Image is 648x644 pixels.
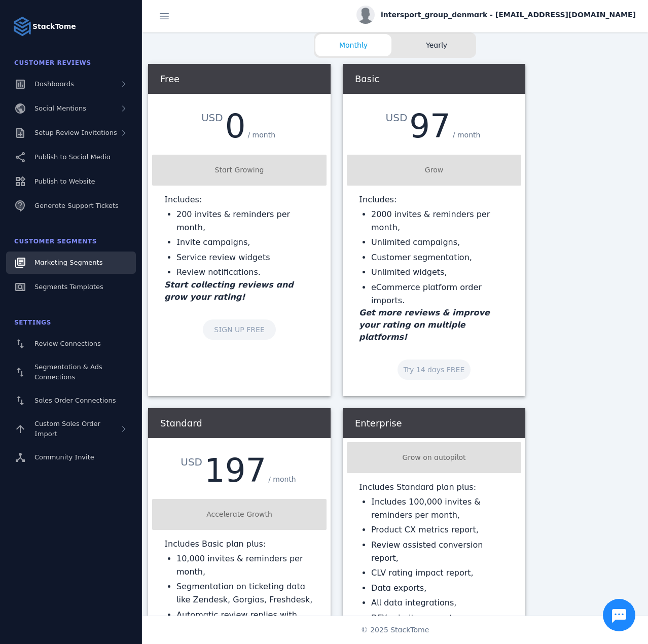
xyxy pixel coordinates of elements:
[6,146,136,168] a: Publish to Social Media
[181,454,204,470] div: USD
[156,165,322,175] div: Start Growing
[351,165,517,175] div: Grow
[34,129,117,136] span: Setup Review Invitations
[6,446,136,469] a: Community Invite
[371,208,509,234] li: 2000 invites & reminders per month,
[160,418,202,428] span: Standard
[34,453,94,461] span: Community Invite
[359,481,509,493] p: Includes Standard plan plus:
[355,74,379,84] span: Basic
[14,238,97,245] span: Customer Segments
[315,40,391,51] span: Monthly
[371,236,509,249] li: Unlimited campaigns,
[451,128,483,142] div: / month
[176,266,314,279] li: Review notifications.
[371,523,509,536] li: Product CX metrics report,
[399,40,475,51] span: Yearly
[176,552,314,578] li: 10,000 invites & reminders per month,
[356,6,375,24] img: profile.jpg
[34,397,116,404] span: Sales Order Connections
[6,195,136,217] a: Generate Support Tickets
[371,266,509,279] li: Unlimited widgets,
[381,10,636,20] span: intersport_group_denmark - [EMAIL_ADDRESS][DOMAIN_NAME]
[409,110,450,142] div: 97
[32,21,76,32] strong: StackTome
[176,609,314,634] li: Automatic review replies with ChatGPT AI,
[34,104,86,112] span: Social Mentions
[371,612,509,625] li: DFY priority support.
[176,580,314,606] li: Segmentation on ticketing data like Zendesk, Gorgias, Freshdesk,
[6,252,136,274] a: Marketing Segments
[34,153,111,161] span: Publish to Social Media
[6,170,136,193] a: Publish to Website
[371,566,509,580] li: CLV rating impact report,
[160,74,179,84] span: Free
[266,472,298,487] div: / month
[14,319,51,326] span: Settings
[371,281,509,307] li: eCommerce platform order imports.
[12,16,32,37] img: Logo image
[34,363,102,381] span: Segmentation & Ads Connections
[355,418,402,428] span: Enterprise
[164,194,314,206] p: Includes:
[34,202,119,209] span: Generate Support Tickets
[164,280,294,302] em: Start collecting reviews and grow your rating!
[356,6,636,24] button: intersport_group_denmark - [EMAIL_ADDRESS][DOMAIN_NAME]
[371,539,509,564] li: Review assisted conversion report,
[34,80,74,88] span: Dashboards
[245,128,277,142] div: / month
[34,177,95,185] span: Publish to Website
[201,110,225,125] div: USD
[164,538,314,550] p: Includes Basic plan plus:
[14,59,91,66] span: Customer Reviews
[359,194,509,206] p: Includes:
[34,259,102,266] span: Marketing Segments
[371,251,509,264] li: Customer segmentation,
[156,509,322,520] div: Accelerate Growth
[204,454,266,487] div: 197
[176,236,314,249] li: Invite campaigns,
[34,283,103,291] span: Segments Templates
[34,340,101,347] span: Review Connections
[225,110,246,142] div: 0
[6,357,136,387] a: Segmentation & Ads Connections
[176,208,314,234] li: 200 invites & reminders per month,
[386,110,410,125] div: USD
[176,251,314,264] li: Service review widgets
[34,420,100,438] span: Custom Sales Order Import
[371,596,509,610] li: All data integrations,
[361,625,429,635] span: © 2025 StackTome
[6,276,136,298] a: Segments Templates
[351,452,517,463] div: Grow on autopilot
[6,333,136,355] a: Review Connections
[371,582,509,595] li: Data exports,
[359,308,490,342] em: Get more reviews & improve your rating on multiple platforms!
[6,389,136,412] a: Sales Order Connections
[371,495,509,521] li: Includes 100,000 invites & reminders per month,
